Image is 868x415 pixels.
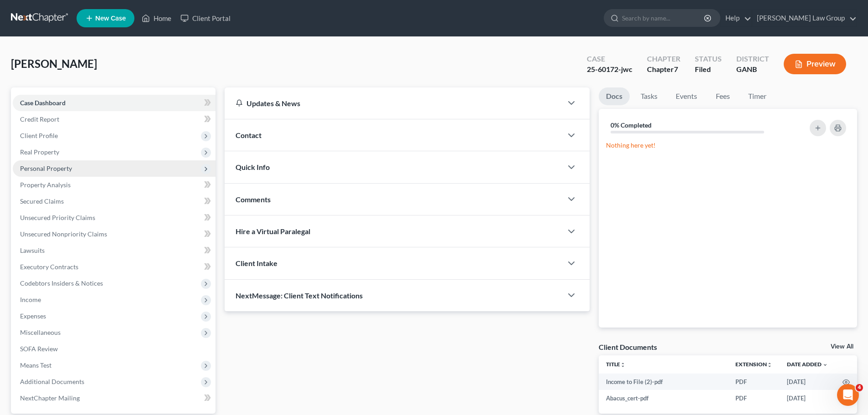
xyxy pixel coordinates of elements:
td: Abacus_cert-pdf [599,390,728,406]
td: PDF [728,374,780,390]
span: Additional Documents [20,378,84,385]
a: NextChapter Mailing [13,390,216,406]
td: [DATE] [780,374,835,390]
span: [PERSON_NAME] [11,57,97,70]
span: Property Analysis [20,181,71,189]
span: Executory Contracts [20,263,78,271]
span: Means Test [20,361,51,369]
span: Personal Property [20,164,72,172]
a: Extensionunfold_more [735,361,772,368]
span: Secured Claims [20,197,64,205]
span: Contact [236,131,262,139]
a: Executory Contracts [13,259,216,275]
span: Case Dashboard [20,99,66,107]
a: [PERSON_NAME] Law Group [752,10,857,26]
td: Income to File (2)-pdf [599,374,728,390]
div: District [736,54,769,64]
span: Client Profile [20,132,58,139]
a: View All [831,343,853,350]
a: Unsecured Priority Claims [13,210,216,226]
a: Tasks [633,87,665,105]
input: Search by name... [622,10,705,26]
a: Lawsuits [13,242,216,259]
button: Preview [784,54,846,74]
div: Filed [695,64,722,75]
span: Client Intake [236,259,277,267]
td: [DATE] [780,390,835,406]
span: Hire a Virtual Paralegal [236,227,310,236]
a: Help [721,10,751,26]
span: Unsecured Nonpriority Claims [20,230,107,238]
div: GANB [736,64,769,75]
span: Comments [236,195,271,204]
a: Secured Claims [13,193,216,210]
a: Titleunfold_more [606,361,626,368]
a: Property Analysis [13,177,216,193]
span: SOFA Review [20,345,58,353]
span: Miscellaneous [20,328,61,336]
div: Case [587,54,632,64]
i: expand_more [822,362,828,368]
a: Client Portal [176,10,235,26]
div: Status [695,54,722,64]
a: Docs [599,87,630,105]
span: 4 [856,384,863,391]
i: unfold_more [620,362,626,368]
td: PDF [728,390,780,406]
span: Unsecured Priority Claims [20,214,95,221]
span: Lawsuits [20,246,45,254]
span: Expenses [20,312,46,320]
span: Real Property [20,148,59,156]
a: Unsecured Nonpriority Claims [13,226,216,242]
a: Fees [708,87,737,105]
a: Events [668,87,704,105]
span: Codebtors Insiders & Notices [20,279,103,287]
iframe: Intercom live chat [837,384,859,406]
div: Client Documents [599,342,657,352]
a: Date Added expand_more [787,361,828,368]
span: Credit Report [20,115,59,123]
a: Home [137,10,176,26]
strong: 0% Completed [611,121,652,129]
a: SOFA Review [13,341,216,357]
span: NextChapter Mailing [20,394,80,402]
div: Updates & News [236,98,551,108]
a: Case Dashboard [13,95,216,111]
a: Credit Report [13,111,216,128]
div: Chapter [647,64,680,75]
div: Chapter [647,54,680,64]
span: Quick Info [236,163,270,171]
span: New Case [95,15,126,22]
span: 7 [674,65,678,73]
span: NextMessage: Client Text Notifications [236,291,363,300]
p: Nothing here yet! [606,141,850,150]
i: unfold_more [767,362,772,368]
span: Income [20,296,41,303]
div: 25-60172-jwc [587,64,632,75]
a: Timer [741,87,774,105]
